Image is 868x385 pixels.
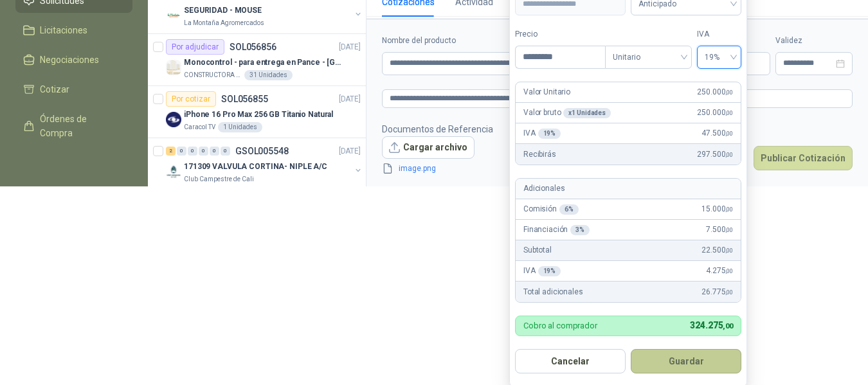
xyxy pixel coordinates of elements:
span: Licitaciones [40,23,87,37]
p: [DATE] [339,145,361,157]
p: Documentos de Referencia [382,122,493,136]
span: 7.500 [706,224,733,236]
span: ,00 [725,206,733,213]
label: Precio [515,28,605,40]
a: image.png [393,163,478,175]
span: ,00 [725,226,733,233]
span: ,00 [723,322,733,330]
p: Recibirás [523,148,556,161]
span: ,00 [725,289,733,296]
span: 47.500 [701,127,733,139]
div: 6 % [559,204,579,215]
p: La Montaña Agromercados [184,18,264,28]
span: 324.275 [690,320,733,330]
label: IVA [697,28,741,40]
span: 19% [705,48,734,67]
button: Cargar archivo [382,136,475,159]
span: ,00 [725,89,733,96]
div: 0 [210,147,219,156]
div: Por adjudicar [166,39,224,55]
span: 4.275 [706,265,733,277]
img: Company Logo [166,112,181,127]
span: 22.500 [701,244,733,256]
span: 250.000 [697,107,733,119]
p: Cobro al comprador [523,321,597,330]
p: Valor Unitario [523,86,570,98]
div: 0 [199,147,208,156]
span: ,00 [725,151,733,158]
div: 2 [166,147,176,156]
p: IVA [523,265,561,277]
span: 26.775 [701,286,733,298]
p: Club Campestre de Cali [184,174,254,184]
p: Subtotal [523,244,552,256]
span: ,00 [725,267,733,274]
span: 297.500 [697,148,733,161]
a: Por cotizarSOL056855[DATE] Company LogoiPhone 16 Pro Max 256 GB Titanio NaturalCaracol TV1 Unidades [148,86,366,138]
div: 31 Unidades [244,70,293,80]
button: Cancelar [515,349,626,373]
p: SOL056855 [221,94,268,103]
button: Publicar Cotización [754,146,853,170]
p: Total adicionales [523,286,583,298]
img: Company Logo [166,8,181,23]
span: ,00 [725,247,733,254]
a: Cotizar [15,77,132,102]
p: Financiación [523,224,590,236]
div: 19 % [538,266,561,276]
div: 1 Unidades [218,122,262,132]
p: Adicionales [523,183,565,195]
p: CONSTRUCTORA GRUPO FIP [184,70,242,80]
span: Cotizar [40,82,69,96]
label: Nombre del producto [382,35,591,47]
p: Caracol TV [184,122,215,132]
span: 15.000 [701,203,733,215]
button: Guardar [631,349,741,373]
a: Remisiones [15,150,132,175]
a: Negociaciones [15,48,132,72]
p: 171309 VALVULA CORTINA- NIPLE A/C [184,161,327,173]
a: Por adjudicarSOL056856[DATE] Company LogoMonocontrol - para entrega en Pance - [GEOGRAPHIC_DATA]C... [148,34,366,86]
div: 19 % [538,129,561,139]
p: IVA [523,127,561,139]
div: 0 [188,147,197,156]
span: Negociaciones [40,53,99,67]
img: Company Logo [166,164,181,179]
div: 0 [221,147,230,156]
div: 3 % [570,225,590,235]
p: Monocontrol - para entrega en Pance - [GEOGRAPHIC_DATA] [184,57,344,69]
div: Por cotizar [166,91,216,107]
p: Comisión [523,203,579,215]
p: [DATE] [339,41,361,53]
span: Órdenes de Compra [40,112,120,140]
span: Unitario [613,48,684,67]
label: Validez [775,35,853,47]
div: x 1 Unidades [563,108,611,118]
a: Órdenes de Compra [15,107,132,145]
span: ,00 [725,109,733,116]
span: ,00 [725,130,733,137]
p: iPhone 16 Pro Max 256 GB Titanio Natural [184,109,333,121]
img: Company Logo [166,60,181,75]
p: Valor bruto [523,107,611,119]
a: Licitaciones [15,18,132,42]
span: 250.000 [697,86,733,98]
p: [DATE] [339,93,361,105]
p: SEGURIDAD - MOUSE [184,4,262,17]
p: SOL056856 [230,42,276,51]
p: GSOL005548 [235,147,289,156]
a: 2 0 0 0 0 0 GSOL005548[DATE] Company Logo171309 VALVULA CORTINA- NIPLE A/CClub Campestre de Cali [166,143,363,184]
div: 0 [177,147,186,156]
